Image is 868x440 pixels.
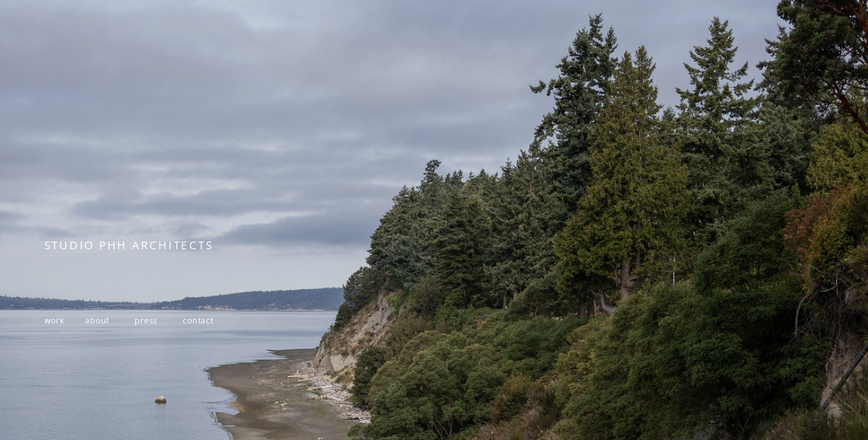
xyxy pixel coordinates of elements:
a: press [134,315,158,326]
a: work [44,315,65,326]
a: about [85,315,109,326]
a: contact [183,315,214,326]
span: STUDIO PHH ARCHITECTS [44,238,214,253]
